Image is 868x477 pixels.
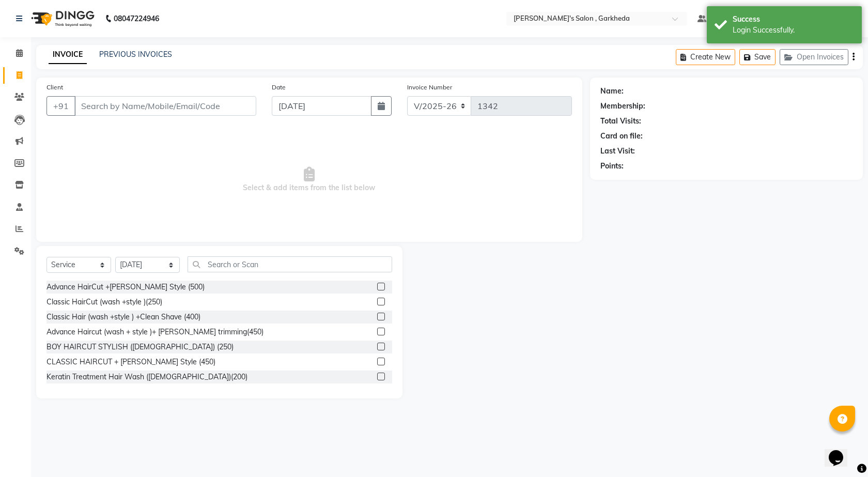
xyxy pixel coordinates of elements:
div: Classic HairCut (wash +style )(250) [47,297,162,307]
div: CLASSIC HAIRCUT + [PERSON_NAME] Style (450) [47,357,215,367]
div: Membership: [600,101,645,112]
label: Invoice Number [407,83,452,92]
b: 08047224946 [114,4,159,33]
div: Classic Hair (wash +style ) +Clean Shave (400) [47,312,200,322]
div: Card on file: [600,131,643,142]
img: logo [26,4,97,33]
div: Login Successfully. [733,25,854,36]
button: Save [739,49,776,65]
input: Search by Name/Mobile/Email/Code [74,96,256,116]
div: BOY HAIRCUT STYLISH ([DEMOGRAPHIC_DATA]) (250) [47,342,234,352]
div: Advance HairCut +[PERSON_NAME] Style (500) [47,282,205,293]
span: Select & add items from the list below [47,128,572,232]
div: Name: [600,86,624,97]
div: Total Visits: [600,116,641,127]
div: Keratin Treatment Hair Wash ([DEMOGRAPHIC_DATA])(200) [47,372,247,382]
a: INVOICE [49,45,87,64]
div: Advance Haircut (wash + style )+ [PERSON_NAME] trimming(450) [47,327,263,337]
label: Date [272,83,286,92]
div: Last Visit: [600,146,635,157]
button: Open Invoices [780,49,848,65]
button: Create New [676,49,735,65]
button: +91 [47,96,75,116]
div: Success [733,14,854,25]
input: Search or Scan [188,256,392,272]
a: PREVIOUS INVOICES [99,50,172,59]
div: Points: [600,161,624,172]
iframe: chat widget [825,436,858,467]
label: Client [47,83,63,92]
